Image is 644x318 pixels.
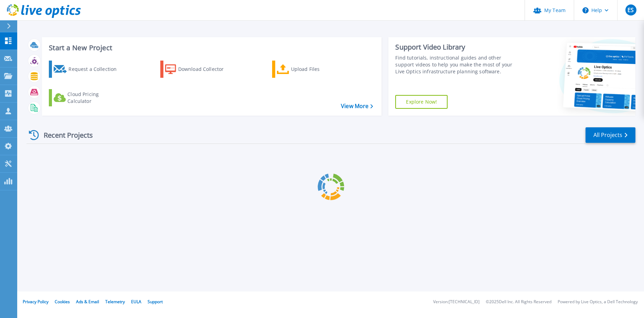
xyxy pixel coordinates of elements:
a: Ads & Email [76,299,99,305]
a: Request a Collection [49,61,126,78]
div: Request a Collection [68,62,124,76]
div: Cloud Pricing Calculator [67,91,122,105]
div: Recent Projects [26,127,102,144]
a: Telemetry [105,299,125,305]
h3: Start a New Project [49,44,373,52]
a: All Projects [586,127,635,143]
a: Support [148,299,163,305]
span: ES [627,7,634,13]
a: View More [341,103,373,109]
li: © 2025 Dell Inc. All Rights Reserved [486,300,551,304]
li: Version: [TECHNICAL_ID] [433,300,480,304]
a: Explore Now! [395,95,448,109]
li: Powered by Live Optics, a Dell Technology [558,300,638,304]
a: Download Collector [160,61,237,78]
div: Upload Files [291,62,346,76]
div: Download Collector [178,62,233,76]
div: Support Video Library [395,43,521,52]
a: Cloud Pricing Calculator [49,89,126,106]
div: Find tutorials, instructional guides and other support videos to help you make the most of your L... [395,54,521,75]
a: Privacy Policy [23,299,49,305]
a: EULA [131,299,141,305]
a: Cookies [55,299,70,305]
a: Upload Files [272,61,349,78]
